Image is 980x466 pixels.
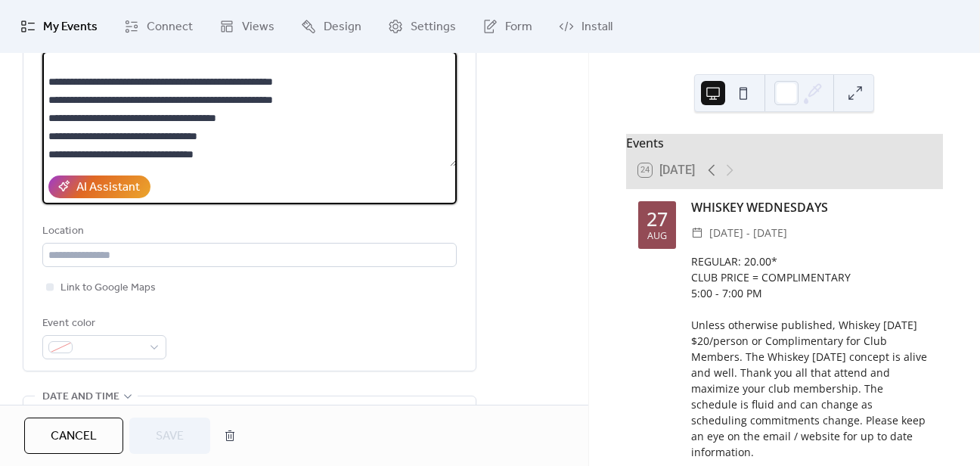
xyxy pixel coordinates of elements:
[647,210,668,228] div: 27
[411,18,456,36] span: Settings
[42,222,454,241] div: Location
[626,134,943,152] div: Events
[691,198,931,216] div: WHISKEY WEDNESDAYS
[43,18,98,36] span: My Events
[76,179,140,197] div: AI Assistant
[9,6,109,47] a: My Events
[42,315,163,333] div: Event color
[147,18,193,36] span: Connect
[48,176,150,198] button: AI Assistant
[581,18,612,36] span: Install
[691,224,703,242] div: ​
[42,388,119,406] span: Date and time
[377,6,467,47] a: Settings
[471,6,544,47] a: Form
[24,418,123,454] button: Cancel
[547,6,624,47] a: Install
[709,224,787,242] span: [DATE] - [DATE]
[242,18,274,36] span: Views
[51,427,97,446] span: Cancel
[647,231,667,241] div: Aug
[324,18,361,36] span: Design
[60,279,156,297] span: Link to Google Maps
[290,6,373,47] a: Design
[113,6,204,47] a: Connect
[505,18,532,36] span: Form
[208,6,286,47] a: Views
